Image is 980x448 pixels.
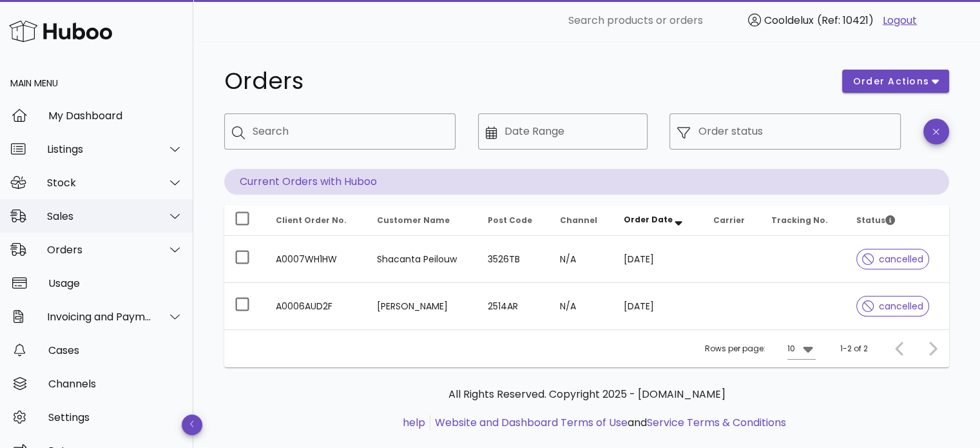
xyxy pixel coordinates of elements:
[703,205,760,236] th: Carrier
[47,177,152,189] div: Stock
[47,311,152,323] div: Invoicing and Payments
[276,215,347,226] span: Client Order No.
[430,415,786,431] li: and
[856,215,895,226] span: Status
[550,205,613,236] th: Channel
[403,415,425,430] a: help
[9,17,112,45] img: Huboo Logo
[787,338,816,359] div: 10Rows per page:
[265,283,367,329] td: A0006AUD2F
[787,343,795,355] div: 10
[840,343,868,355] div: 1-2 of 2
[613,283,703,329] td: [DATE]
[624,214,673,225] span: Order Date
[817,13,874,28] span: (Ref: 10421)
[883,13,917,28] a: Logout
[48,378,183,390] div: Channels
[852,75,930,88] span: order actions
[488,215,532,226] span: Post Code
[265,205,367,236] th: Client Order No.
[550,236,613,283] td: N/A
[377,215,450,226] span: Customer Name
[705,330,816,367] div: Rows per page:
[477,236,550,283] td: 3526TB
[560,215,597,226] span: Channel
[224,70,827,93] h1: Orders
[761,205,847,236] th: Tracking No.
[235,387,939,402] p: All Rights Reserved. Copyright 2025 - [DOMAIN_NAME]
[265,236,367,283] td: A0007WH1HW
[48,411,183,424] div: Settings
[647,415,786,430] a: Service Terms & Conditions
[48,277,183,289] div: Usage
[367,283,477,329] td: [PERSON_NAME]
[47,244,152,256] div: Orders
[613,236,703,283] td: [DATE]
[842,70,949,93] button: order actions
[862,255,923,264] span: cancelled
[47,210,152,222] div: Sales
[846,205,949,236] th: Status
[862,302,923,311] span: cancelled
[367,205,477,236] th: Customer Name
[477,205,550,236] th: Post Code
[764,13,814,28] span: Cooldelux
[550,283,613,329] td: N/A
[48,110,183,122] div: My Dashboard
[47,143,152,155] div: Listings
[771,215,828,226] span: Tracking No.
[435,415,628,430] a: Website and Dashboard Terms of Use
[477,283,550,329] td: 2514AR
[713,215,745,226] span: Carrier
[224,169,949,195] p: Current Orders with Huboo
[367,236,477,283] td: Shacanta Peilouw
[613,205,703,236] th: Order Date: Sorted descending. Activate to remove sorting.
[48,344,183,356] div: Cases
